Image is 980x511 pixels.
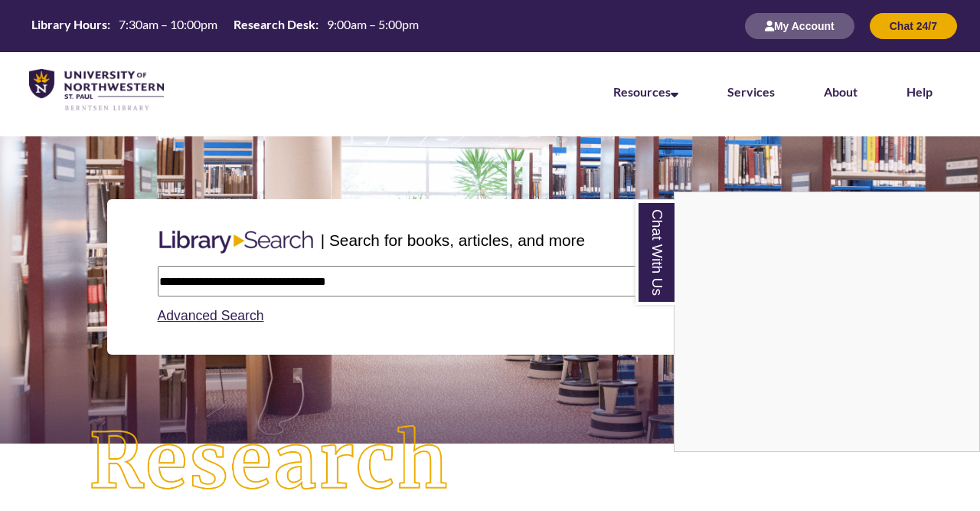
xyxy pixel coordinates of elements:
a: Resources [613,84,678,99]
a: Help [906,84,933,99]
div: Chat With Us [674,192,980,452]
a: Chat With Us [635,200,675,305]
iframe: Chat Widget [675,192,979,451]
a: About [824,84,857,99]
img: UNWSP Library Logo [29,69,164,112]
a: Services [727,84,775,99]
